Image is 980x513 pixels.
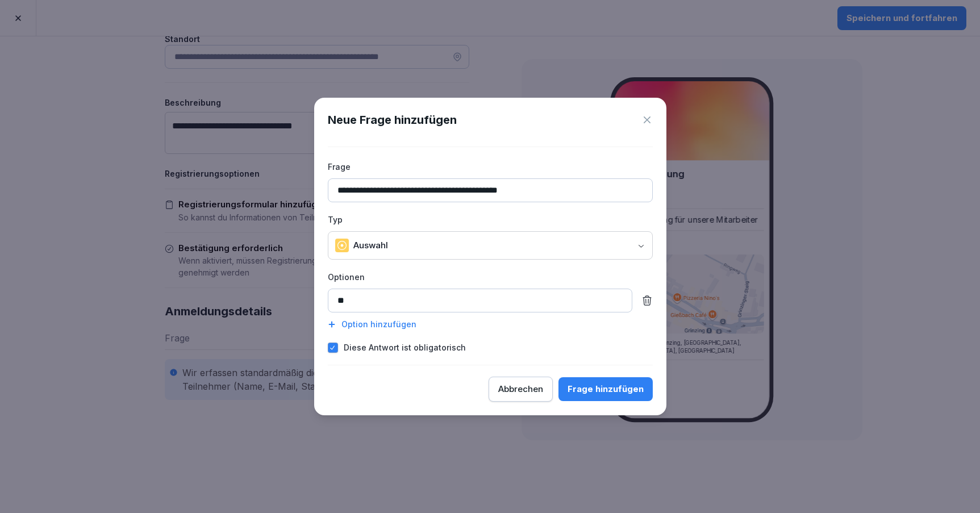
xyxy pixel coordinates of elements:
button: Frage hinzufügen [558,377,653,401]
button: Language [328,231,653,260]
div: Option hinzufügen [328,318,653,330]
label: Diese Antwort ist obligatorisch [344,341,466,353]
h1: Neue Frage hinzufügen [328,111,457,128]
button: Abbrechen [489,377,553,402]
div: Frage hinzufügen [568,383,644,395]
div: Abbrechen [498,383,543,395]
label: Optionen [328,271,653,283]
label: Typ [328,214,653,226]
label: Frage [328,161,653,173]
